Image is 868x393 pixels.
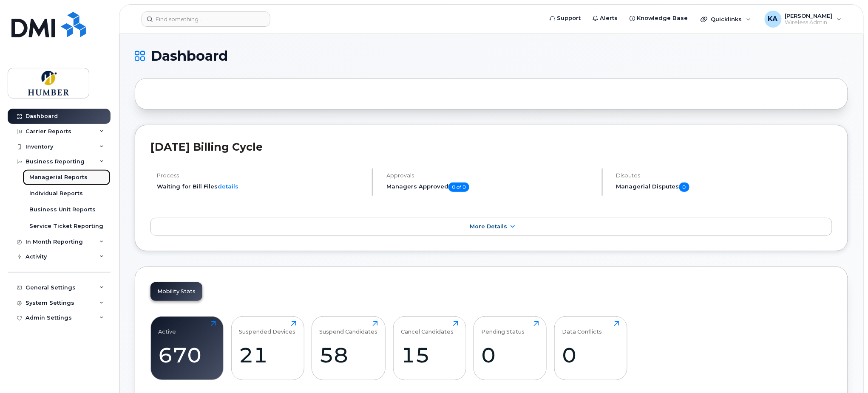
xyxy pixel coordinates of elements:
div: 0 [482,342,539,368]
h4: Process [157,172,365,179]
span: Dashboard [151,50,228,62]
div: Suspend Candidates [320,321,378,335]
div: 15 [401,342,458,368]
span: More Details [470,223,507,230]
div: Cancel Candidates [401,321,454,335]
h5: Managerial Disputes [616,182,832,192]
div: Data Conflicts [562,321,602,335]
a: Active670 [159,321,216,375]
a: details [218,183,238,190]
a: Cancel Candidates15 [401,321,458,375]
a: Suspend Candidates58 [320,321,378,375]
a: Data Conflicts0 [562,321,619,375]
span: 0 of 0 [448,182,469,192]
div: Active [159,321,176,335]
div: 0 [562,342,619,368]
span: 0 [679,182,689,192]
h2: [DATE] Billing Cycle [150,140,832,153]
li: Waiting for Bill Files [157,182,365,191]
h4: Approvals [386,172,594,179]
div: 21 [239,342,296,368]
div: Pending Status [482,321,525,335]
h5: Managers Approved [386,182,594,192]
div: 58 [320,342,378,368]
div: 670 [159,342,216,368]
a: Pending Status0 [482,321,539,375]
a: Suspended Devices21 [239,321,296,375]
div: Suspended Devices [239,321,295,335]
h4: Disputes [616,172,832,179]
